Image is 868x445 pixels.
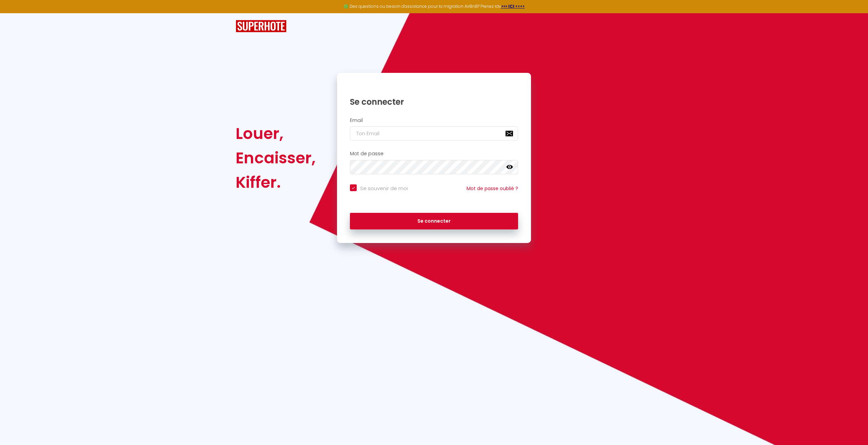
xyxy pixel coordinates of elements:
h2: Mot de passe [350,151,518,157]
a: >>> ICI <<<< [501,3,525,9]
a: Mot de passe oublié ? [467,185,518,192]
h2: Email [350,118,518,123]
button: Se connecter [350,213,518,230]
div: Louer, [236,121,316,146]
img: SuperHote logo [236,20,287,33]
h1: Se connecter [350,97,518,107]
div: Kiffer. [236,170,316,195]
input: Ton Email [350,126,518,141]
div: Encaisser, [236,146,316,170]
